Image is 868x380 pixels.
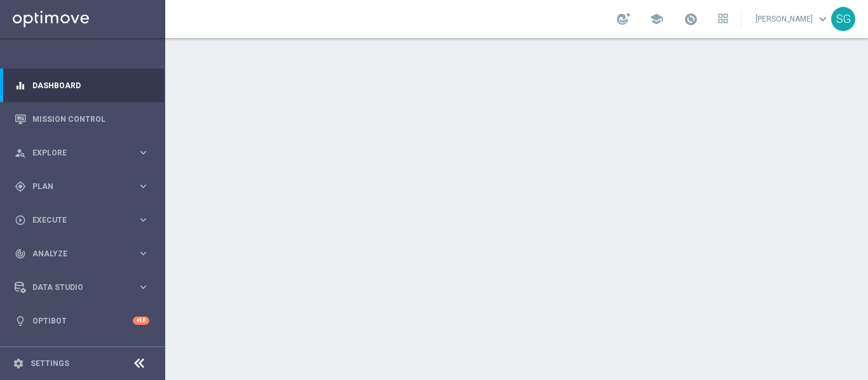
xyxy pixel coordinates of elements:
[15,315,26,327] i: lightbulb
[32,102,149,136] a: Mission Control
[14,249,150,259] button: track_changes Analyze keyboard_arrow_right
[14,215,150,225] button: play_circle_outline Execute keyboard_arrow_right
[754,10,831,29] a: [PERSON_NAME]keyboard_arrow_down
[14,316,150,326] button: lightbulb Optibot +10
[32,250,137,258] span: Analyze
[32,216,137,224] span: Execute
[15,147,26,159] i: person_search
[31,360,69,367] a: Settings
[816,12,830,26] span: keyboard_arrow_down
[14,114,150,124] button: Mission Control
[649,12,663,26] span: school
[137,281,149,293] i: keyboard_arrow_right
[15,282,137,293] div: Data Studio
[15,147,137,159] div: Explore
[137,214,149,226] i: keyboard_arrow_right
[14,282,150,292] button: Data Studio keyboard_arrow_right
[15,248,26,259] i: track_changes
[133,317,149,325] div: +10
[13,358,24,369] i: settings
[15,214,26,226] i: play_circle_outline
[15,214,137,226] div: Execute
[15,304,149,337] div: Optibot
[137,147,149,159] i: keyboard_arrow_right
[15,181,137,192] div: Plan
[15,102,149,136] div: Mission Control
[15,69,149,102] div: Dashboard
[15,181,26,192] i: gps_fixed
[32,284,137,291] span: Data Studio
[15,248,137,259] div: Analyze
[15,80,26,91] i: equalizer
[14,148,150,158] button: person_search Explore keyboard_arrow_right
[137,247,149,259] i: keyboard_arrow_right
[32,304,133,337] a: Optibot
[14,81,150,91] button: equalizer Dashboard
[831,7,855,31] div: SG
[32,183,137,190] span: Plan
[32,69,149,102] a: Dashboard
[14,181,150,192] button: gps_fixed Plan keyboard_arrow_right
[32,149,137,157] span: Explore
[137,180,149,192] i: keyboard_arrow_right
